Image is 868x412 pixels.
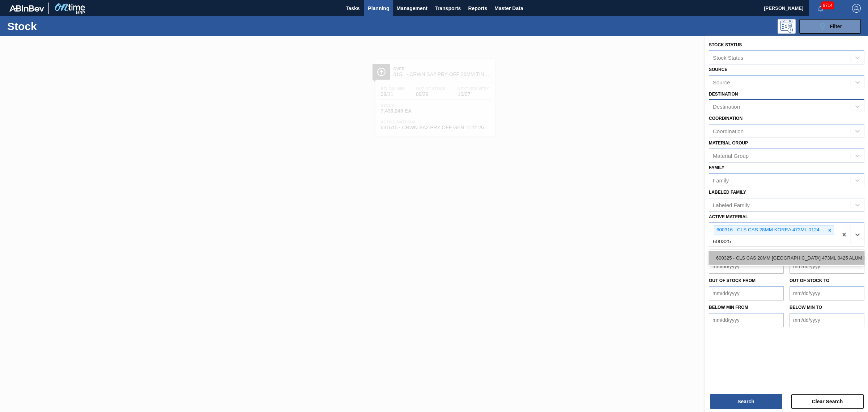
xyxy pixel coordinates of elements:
[368,4,389,13] span: Planning
[345,4,361,13] span: Tasks
[709,42,742,47] label: Stock Status
[709,259,784,274] input: mm/dd/yyyy
[709,67,727,72] label: Source
[778,19,796,34] div: Programming: no user selected
[714,226,826,235] div: 600316 - CLS CAS 28MM KOREA 473ML 0124 [GEOGRAPHIC_DATA]
[709,214,748,219] label: Active Material
[830,24,842,29] span: Filter
[713,177,729,183] div: Family
[709,251,864,265] div: 600325 - CLS CAS 28MM [GEOGRAPHIC_DATA] 473ML 0425 ALUM LN AL
[790,259,864,274] input: mm/dd/yyyy
[494,4,523,13] span: Master Data
[709,286,784,300] input: mm/dd/yyyy
[790,313,864,327] input: mm/dd/yyyy
[799,19,861,34] button: Filter
[852,4,861,13] img: Logout
[709,190,746,195] label: Labeled Family
[821,1,834,9] span: 9714
[709,140,748,146] label: Material Group
[468,4,487,13] span: Reports
[790,286,864,300] input: mm/dd/yyyy
[709,116,743,121] label: Coordination
[709,313,784,327] input: mm/dd/yyyy
[709,305,748,310] label: Below Min from
[709,278,756,283] label: Out of Stock from
[709,165,724,170] label: Family
[809,3,832,13] button: Notifications
[396,4,427,13] span: Management
[709,92,738,97] label: Destination
[790,305,822,310] label: Below Min to
[7,22,119,30] h1: Stock
[713,128,744,134] div: Coordination
[713,79,730,85] div: Source
[713,54,743,60] div: Stock Status
[9,5,44,12] img: TNhmsLtSVTkK8tSr43FrP2fwEKptu5GPRR3wAAAABJRU5ErkJggg==
[713,202,750,208] div: Labeled Family
[790,278,829,283] label: Out of Stock to
[713,104,740,110] div: Destination
[435,4,461,13] span: Transports
[713,152,749,159] div: Material Group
